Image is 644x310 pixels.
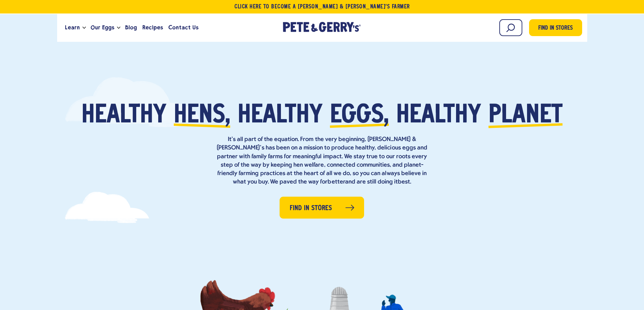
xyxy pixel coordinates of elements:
[330,103,389,129] span: eggs,
[91,23,114,32] span: Our Eggs
[499,19,522,36] input: Search
[488,103,563,129] span: planet
[396,103,481,129] span: healthy
[166,19,201,37] a: Contact Us
[117,27,120,29] button: Open the dropdown menu for Our Eggs
[174,103,230,129] span: hens,
[65,23,80,32] span: Learn
[168,23,198,32] span: Contact Us
[328,179,345,185] strong: better
[238,103,323,129] span: healthy
[125,23,137,32] span: Blog
[398,179,410,185] strong: best
[290,203,332,214] span: Find in Stores
[142,23,163,32] span: Recipes
[122,19,140,37] a: Blog
[529,19,582,36] a: Find in Stores
[82,27,86,29] button: Open the dropdown menu for Learn
[214,135,430,186] p: It’s all part of the equation. From the very beginning, [PERSON_NAME] & [PERSON_NAME]’s has been ...
[140,19,166,37] a: Recipes
[62,19,82,37] a: Learn
[88,19,117,37] a: Our Eggs
[280,197,364,219] a: Find in Stores
[538,24,573,33] span: Find in Stores
[81,103,166,129] span: Healthy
